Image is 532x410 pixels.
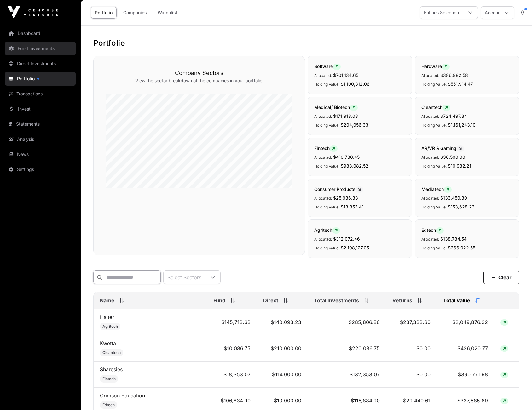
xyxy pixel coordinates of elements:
[5,57,76,71] a: Direct Investments
[102,324,118,329] span: Agritech
[5,147,76,161] a: News
[314,123,339,128] span: Holding Value:
[333,113,358,119] span: $171,918.03
[314,82,339,87] span: Holding Value:
[421,227,444,233] span: Edtech
[392,297,412,304] span: Returns
[314,164,339,168] span: Holding Value:
[421,155,439,160] span: Allocated:
[341,204,364,209] span: $13,853.41
[421,196,439,201] span: Allocated:
[440,113,467,119] span: $724,497.34
[93,38,519,48] h1: Portfolio
[207,335,257,362] td: $10,086.75
[421,64,450,69] span: Hardware
[333,154,360,160] span: $410,730.45
[314,246,339,250] span: Holding Value:
[102,402,115,407] span: Edtech
[106,69,292,77] h3: Company Sectors
[443,297,470,304] span: Total value
[5,87,76,101] a: Transactions
[308,335,386,362] td: $220,086.75
[314,227,340,233] span: Agritech
[207,362,257,388] td: $18,353.07
[102,376,116,381] span: Fintech
[106,77,292,84] p: View the sector breakdown of the companies in your portfolio.
[308,362,386,388] td: $132,353.07
[333,72,358,78] span: $701,134.65
[314,64,341,69] span: Software
[341,163,368,168] span: $983,082.52
[448,245,475,250] span: $366,022.55
[421,186,452,192] span: Mediatech
[386,335,437,362] td: $0.00
[102,350,121,355] span: Cleantech
[100,340,116,346] a: Kwetta
[5,102,76,116] a: Invest
[257,362,308,388] td: $114,000.00
[308,309,386,335] td: $285,806.86
[500,380,532,410] iframe: Chat Widget
[386,362,437,388] td: $0.00
[386,309,437,335] td: $237,333.60
[421,123,447,128] span: Holding Value:
[314,155,332,160] span: Allocated:
[5,162,76,176] a: Settings
[100,297,114,304] span: Name
[314,145,338,151] span: Fintech
[5,42,76,55] a: Fund Investments
[257,335,308,362] td: $210,000.00
[421,237,439,242] span: Allocated:
[213,297,225,304] span: Fund
[314,205,339,209] span: Holding Value:
[314,73,332,78] span: Allocated:
[420,7,463,19] div: Entities Selection
[440,72,468,78] span: $386,882.58
[5,132,76,146] a: Analysis
[448,163,471,168] span: $10,982.21
[341,122,368,128] span: $204,056.33
[100,314,114,320] a: Halter
[421,145,464,151] span: AR/VR & Gaming
[207,309,257,335] td: $145,713.63
[437,309,494,335] td: $2,049,876.32
[341,81,370,87] span: $1,100,312.06
[421,114,439,119] span: Allocated:
[164,271,205,284] div: Select Sectors
[91,7,117,19] a: Portfolio
[314,297,359,304] span: Total Investments
[5,72,76,86] a: Portfolio
[333,195,358,201] span: $25,936.33
[263,297,278,304] span: Direct
[153,7,182,19] a: Watchlist
[314,237,332,242] span: Allocated:
[8,6,58,19] img: Icehouse Ventures Logo
[483,271,519,284] button: Clear
[5,117,76,131] a: Statements
[448,122,476,128] span: $1,161,243.10
[341,245,369,250] span: $2,108,127.05
[437,335,494,362] td: $426,020.77
[314,105,358,110] span: Medical/ Biotech
[314,186,363,192] span: Consumer Products
[333,236,360,242] span: $312,072.46
[421,205,447,209] span: Holding Value:
[421,246,447,250] span: Holding Value:
[448,81,473,87] span: $551,914.47
[257,309,308,335] td: $140,093.23
[440,195,467,201] span: $133,450.30
[314,114,332,119] span: Allocated:
[421,105,450,110] span: Cleantech
[421,82,447,87] span: Holding Value:
[448,204,475,209] span: $153,628.23
[314,196,332,201] span: Allocated:
[100,392,145,399] a: Crimson Education
[5,26,76,40] a: Dashboard
[100,366,123,373] a: Sharesies
[481,6,514,19] button: Account
[440,236,467,242] span: $138,784.54
[119,7,151,19] a: Companies
[421,73,439,78] span: Allocated:
[437,362,494,388] td: $390,771.98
